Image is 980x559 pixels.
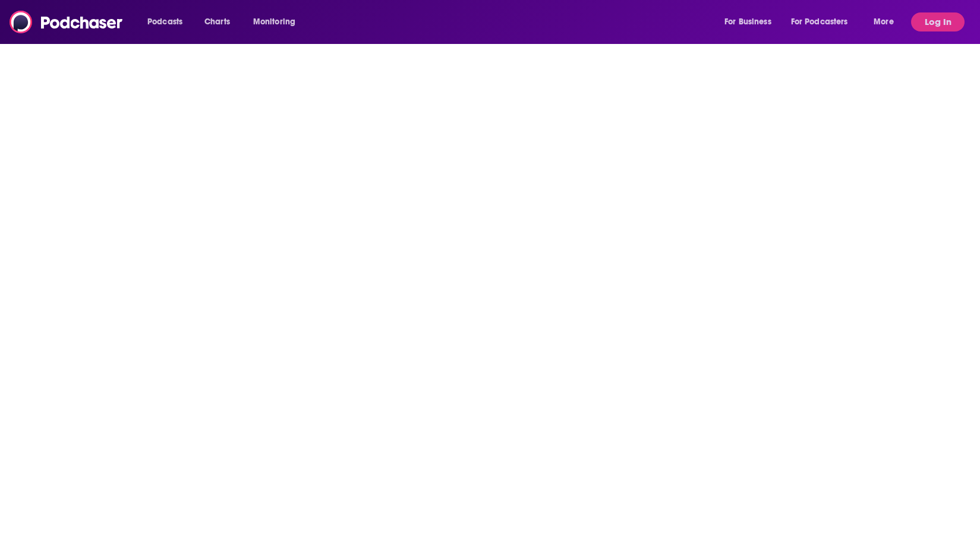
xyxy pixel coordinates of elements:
[245,12,311,31] button: open menu
[139,12,198,31] button: open menu
[865,12,909,31] button: open menu
[783,12,865,31] button: open menu
[874,14,894,30] span: More
[716,12,786,31] button: open menu
[197,12,237,31] a: Charts
[253,14,295,30] span: Monitoring
[791,14,848,30] span: For Podcasters
[911,12,965,31] button: Log In
[10,11,124,33] img: Podchaser - Follow, Share and Rate Podcasts
[147,14,182,30] span: Podcasts
[204,14,230,30] span: Charts
[724,14,771,30] span: For Business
